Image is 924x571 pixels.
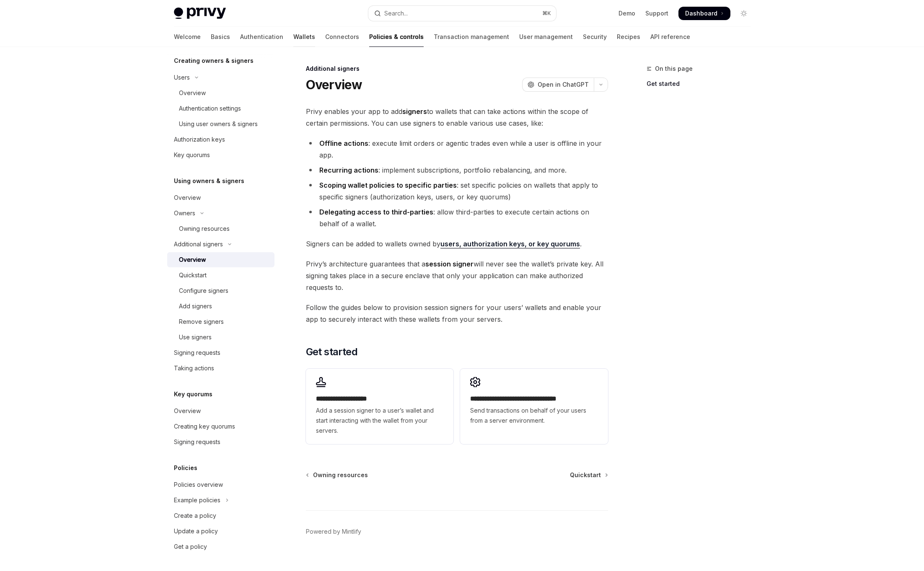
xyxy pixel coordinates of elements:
div: Taking actions [174,363,214,373]
a: Creating key quorums [167,419,274,434]
span: Open in ChatGPT [538,80,589,89]
a: users, authorization keys, or key quorums [440,240,580,248]
span: Dashboard [685,9,717,18]
h1: Overview [306,77,362,92]
button: Toggle Example policies section [167,493,274,508]
div: Users [174,72,190,83]
strong: Recurring actions [319,166,378,174]
a: Dashboard [678,7,730,20]
div: Authentication settings [179,103,241,114]
div: Configure signers [179,286,228,296]
div: Overview [179,88,206,98]
button: Toggle Additional signers section [167,237,274,252]
a: Create a policy [167,508,274,523]
a: Authentication settings [167,101,274,116]
span: Follow the guides below to provision session signers for your users’ wallets and enable your app ... [306,302,608,325]
a: Security [583,27,607,47]
span: Privy’s architecture guarantees that a will never see the wallet’s private key. All signing takes... [306,258,608,293]
div: Example policies [174,495,220,505]
div: Owners [174,208,195,218]
a: Remove signers [167,314,274,329]
div: Remove signers [179,317,224,327]
a: Taking actions [167,361,274,376]
strong: Offline actions [319,139,368,147]
a: Add signers [167,299,274,314]
a: Quickstart [570,471,607,479]
a: Signing requests [167,434,274,450]
div: Policies overview [174,480,223,490]
div: Additional signers [306,65,608,73]
a: Quickstart [167,268,274,283]
a: Connectors [325,27,359,47]
a: User management [519,27,573,47]
a: Owning resources [167,221,274,236]
li: : allow third-parties to execute certain actions on behalf of a wallet. [306,206,608,230]
div: Overview [174,193,201,203]
h5: Policies [174,463,197,473]
a: Overview [167,190,274,205]
span: Owning resources [313,471,368,479]
strong: session signer [425,260,474,268]
div: Add signers [179,301,212,311]
div: Quickstart [179,270,207,280]
h5: Creating owners & signers [174,56,254,66]
strong: Scoping wallet policies to specific parties [319,181,457,189]
div: Get a policy [174,542,207,552]
span: Privy enables your app to add to wallets that can take actions within the scope of certain permis... [306,106,608,129]
a: Get a policy [167,539,274,554]
a: Get started [647,77,757,90]
li: : implement subscriptions, portfolio rebalancing, and more. [306,164,608,176]
img: light logo [174,8,226,19]
div: Search... [384,8,408,18]
h5: Using owners & signers [174,176,244,186]
div: Overview [179,255,206,265]
a: Powered by Mintlify [306,527,361,536]
span: Signers can be added to wallets owned by . [306,238,608,250]
a: Authorization keys [167,132,274,147]
a: Basics [211,27,230,47]
button: Open in ChatGPT [522,78,594,92]
a: Policies overview [167,477,274,492]
button: Toggle Owners section [167,206,274,221]
span: Quickstart [570,471,601,479]
a: Demo [619,9,635,18]
div: Create a policy [174,511,216,521]
a: API reference [650,27,690,47]
a: Signing requests [167,345,274,360]
h5: Key quorums [174,389,212,399]
a: Transaction management [434,27,509,47]
a: Update a policy [167,524,274,539]
a: Wallets [293,27,315,47]
div: Use signers [179,332,212,342]
div: Update a policy [174,526,218,536]
span: On this page [655,64,693,74]
a: **** **** **** *****Add a session signer to a user’s wallet and start interacting with the wallet... [306,369,453,444]
span: Get started [306,345,357,359]
div: Additional signers [174,239,223,249]
a: Use signers [167,330,274,345]
div: Signing requests [174,437,220,447]
a: Recipes [617,27,640,47]
div: Key quorums [174,150,210,160]
a: Authentication [240,27,283,47]
strong: Delegating access to third-parties [319,208,433,216]
a: Welcome [174,27,201,47]
button: Toggle dark mode [737,7,751,20]
button: Toggle Users section [167,70,274,85]
div: Using user owners & signers [179,119,258,129]
li: : execute limit orders or agentic trades even while a user is offline in your app. [306,137,608,161]
a: Key quorums [167,147,274,163]
a: Using user owners & signers [167,116,274,132]
span: Add a session signer to a user’s wallet and start interacting with the wallet from your servers. [316,406,443,436]
span: Send transactions on behalf of your users from a server environment. [470,406,598,426]
a: Overview [167,403,274,419]
a: Overview [167,252,274,267]
div: Signing requests [174,348,220,358]
li: : set specific policies on wallets that apply to specific signers (authorization keys, users, or ... [306,179,608,203]
div: Creating key quorums [174,421,235,431]
div: Owning resources [179,224,230,234]
a: Owning resources [307,471,368,479]
a: Configure signers [167,283,274,298]
a: Support [645,9,668,18]
span: ⌘ K [542,10,551,17]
